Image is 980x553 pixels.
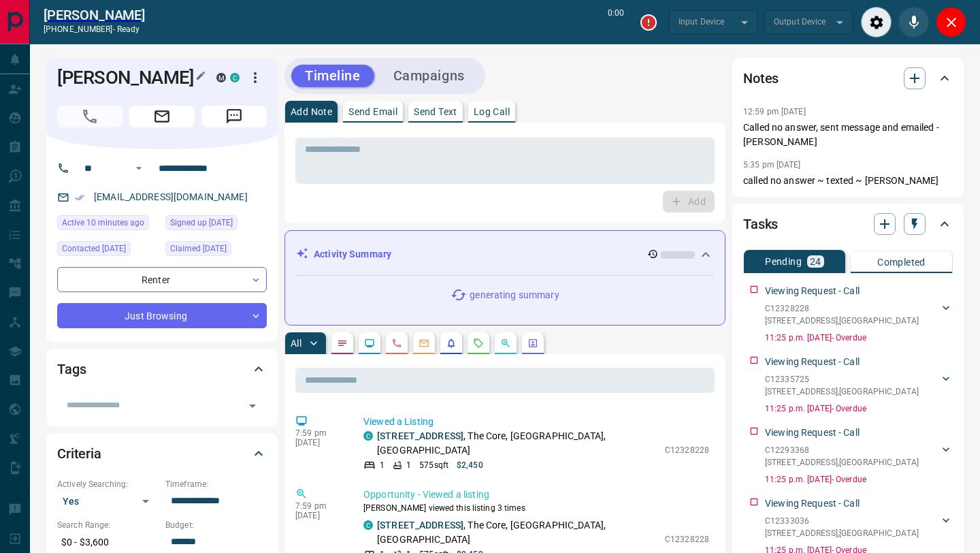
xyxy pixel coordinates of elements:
[765,496,860,511] p: Viewing Request - Call
[810,257,821,266] p: 24
[117,25,140,34] span: ready
[743,174,953,188] p: called no answer ~ texted ~ [PERSON_NAME]
[765,426,860,440] p: Viewing Request - Call
[419,459,448,471] p: 575 sqft
[898,7,929,37] div: Mute
[743,67,779,89] h2: Notes
[363,431,373,441] div: condos.ca
[470,288,559,302] p: generating summary
[57,67,196,89] h1: [PERSON_NAME]
[57,437,267,470] div: Criteria
[377,429,658,458] p: , The Core, [GEOGRAPHIC_DATA], [GEOGRAPHIC_DATA]
[765,373,919,385] p: C12335725
[936,7,966,37] div: Close
[377,520,463,531] a: [STREET_ADDRESS]
[765,441,953,471] div: C12293368[STREET_ADDRESS],[GEOGRAPHIC_DATA]
[527,338,538,349] svg: Agent Actions
[291,65,374,87] button: Timeline
[295,511,343,520] p: [DATE]
[380,65,478,87] button: Campaigns
[743,107,806,116] p: 12:59 pm [DATE]
[216,73,226,82] div: mrloft.ca
[743,160,801,170] p: 5:35 pm [DATE]
[743,213,778,235] h2: Tasks
[377,430,463,441] a: [STREET_ADDRESS]
[295,501,343,511] p: 7:59 pm
[44,7,145,23] a: [PERSON_NAME]
[57,267,267,292] div: Renter
[765,444,919,456] p: C12293368
[363,488,709,502] p: Opportunity - Viewed a listing
[765,456,919,469] p: [STREET_ADDRESS] , [GEOGRAPHIC_DATA]
[291,338,301,348] p: All
[57,358,86,380] h2: Tags
[743,208,953,240] div: Tasks
[165,241,267,260] div: Mon Aug 11 2025
[665,444,709,456] p: C12328228
[473,338,484,349] svg: Requests
[295,438,343,447] p: [DATE]
[57,490,159,512] div: Yes
[765,355,860,369] p: Viewing Request - Call
[765,473,953,486] p: 11:25 p.m. [DATE] - Overdue
[765,315,919,327] p: [STREET_ADDRESS] , [GEOGRAPHIC_DATA]
[94,191,248,202] a: [EMAIL_ADDRESS][DOMAIN_NAME]
[165,519,267,531] p: Budget:
[765,284,860,298] p: Viewing Request - Call
[314,247,391,262] p: Activity Summary
[380,459,385,471] p: 1
[363,415,709,429] p: Viewed a Listing
[337,338,348,349] svg: Notes
[348,107,397,116] p: Send Email
[131,160,147,176] button: Open
[765,527,919,539] p: [STREET_ADDRESS] , [GEOGRAPHIC_DATA]
[62,242,126,255] span: Contacted [DATE]
[446,338,457,349] svg: Listing Alerts
[57,241,159,260] div: Tue Aug 12 2025
[363,520,373,530] div: condos.ca
[129,106,195,127] span: Email
[765,300,953,330] div: C12328228[STREET_ADDRESS],[GEOGRAPHIC_DATA]
[406,459,411,471] p: 1
[170,242,227,255] span: Claimed [DATE]
[665,533,709,546] p: C12328228
[57,443,101,464] h2: Criteria
[877,257,926,267] p: Completed
[57,519,159,531] p: Search Range:
[765,402,953,415] p: 11:25 p.m. [DATE] - Overdue
[743,121,953,149] p: Called no answer, sent message and emailed - [PERSON_NAME]
[765,512,953,542] div: C12333036[STREET_ADDRESS],[GEOGRAPHIC_DATA]
[57,353,267,385] div: Tags
[765,257,802,266] p: Pending
[57,478,159,490] p: Actively Searching:
[765,332,953,344] p: 11:25 p.m. [DATE] - Overdue
[62,216,144,230] span: Active 10 minutes ago
[44,23,145,35] p: [PHONE_NUMBER] -
[57,106,122,127] span: Call
[765,385,919,398] p: [STREET_ADDRESS] , [GEOGRAPHIC_DATA]
[391,338,402,349] svg: Calls
[295,428,343,438] p: 7:59 pm
[165,478,267,490] p: Timeframe:
[861,7,892,37] div: Audio Settings
[364,338,375,349] svg: Lead Browsing Activity
[57,303,267,328] div: Just Browsing
[419,338,429,349] svg: Emails
[296,242,714,267] div: Activity Summary
[243,396,262,415] button: Open
[57,215,159,234] div: Fri Aug 15 2025
[500,338,511,349] svg: Opportunities
[165,215,267,234] div: Thu Nov 12 2020
[291,107,332,116] p: Add Note
[765,515,919,527] p: C12333036
[474,107,510,116] p: Log Call
[377,518,658,547] p: , The Core, [GEOGRAPHIC_DATA], [GEOGRAPHIC_DATA]
[363,502,709,514] p: [PERSON_NAME] viewed this listing 3 times
[765,302,919,315] p: C12328228
[230,73,240,82] div: condos.ca
[201,106,267,127] span: Message
[765,370,953,400] div: C12335725[STREET_ADDRESS],[GEOGRAPHIC_DATA]
[608,7,624,37] p: 0:00
[457,459,483,471] p: $2,450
